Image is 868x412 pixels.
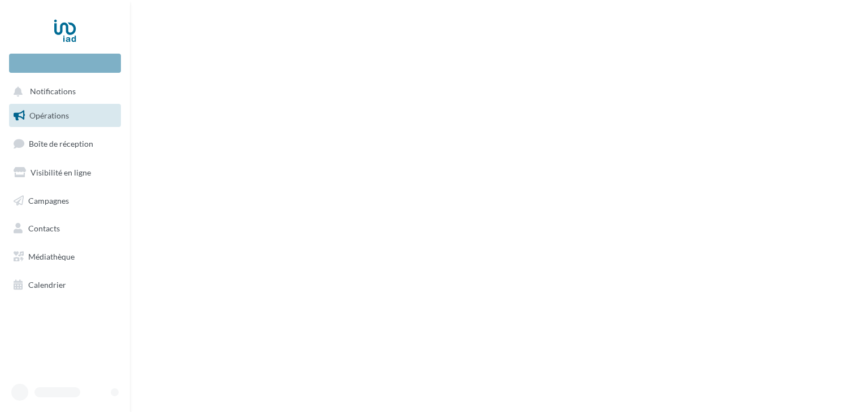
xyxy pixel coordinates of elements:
[7,245,123,269] a: Médiathèque
[7,132,123,156] a: Boîte de réception
[28,195,69,205] span: Campagnes
[28,223,60,233] span: Contacts
[30,87,76,97] span: Notifications
[7,217,123,240] a: Contacts
[7,161,123,185] a: Visibilité en ligne
[28,252,75,261] span: Médiathèque
[29,111,69,120] span: Opérations
[31,168,91,177] span: Visibilité en ligne
[7,104,123,128] a: Opérations
[7,189,123,213] a: Campagnes
[29,139,93,148] span: Boîte de réception
[28,280,66,290] span: Calendrier
[9,54,121,73] div: Nouvelle campagne
[7,273,123,297] a: Calendrier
